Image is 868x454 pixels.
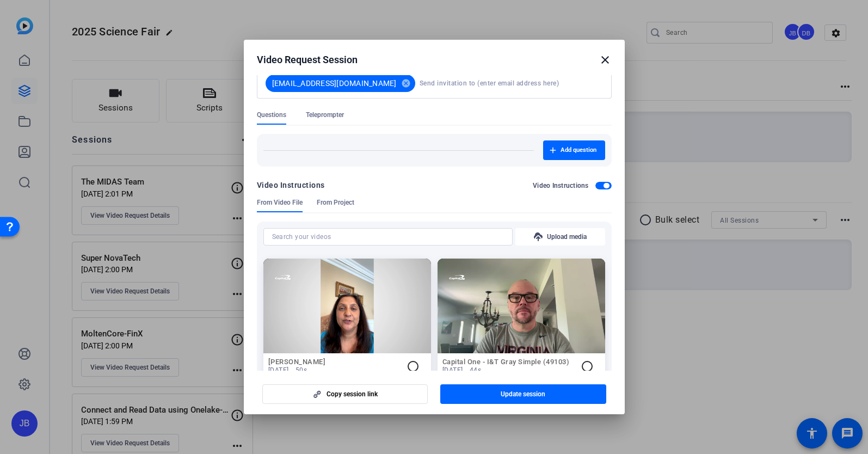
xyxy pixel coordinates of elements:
span: Upload media [547,232,587,241]
button: Upload media [515,228,605,246]
img: Not found [263,259,431,353]
input: Send invitation to (enter email address here) [420,72,599,94]
h2: Video Instructions [533,181,589,190]
span: From Video File [257,198,303,207]
button: Copy session link [262,384,428,404]
span: Update session [501,390,545,398]
span: Copy session link [327,390,378,398]
span: 50s [296,366,307,375]
span: Questions [257,111,286,119]
div: Video Request Session [257,53,612,66]
input: Search your videos [272,230,504,243]
mat-icon: cancel [397,78,415,88]
span: [EMAIL_ADDRESS][DOMAIN_NAME] [272,78,397,89]
mat-icon: radio_button_unchecked [407,360,420,373]
h2: [PERSON_NAME] [268,358,400,366]
span: Teleprompter [306,111,344,119]
mat-icon: radio_button_unchecked [581,360,594,373]
button: Add question [543,140,605,160]
mat-icon: close [599,53,612,66]
img: Not found [438,259,605,353]
div: Video Instructions [257,179,325,192]
span: [DATE] [442,366,463,375]
span: Add question [561,146,596,155]
h2: Capital One - I&T Gray Simple (49103) [442,358,574,366]
button: Update session [440,384,606,404]
span: [DATE] [268,366,289,375]
span: 44s [470,366,482,375]
span: From Project [317,198,354,207]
